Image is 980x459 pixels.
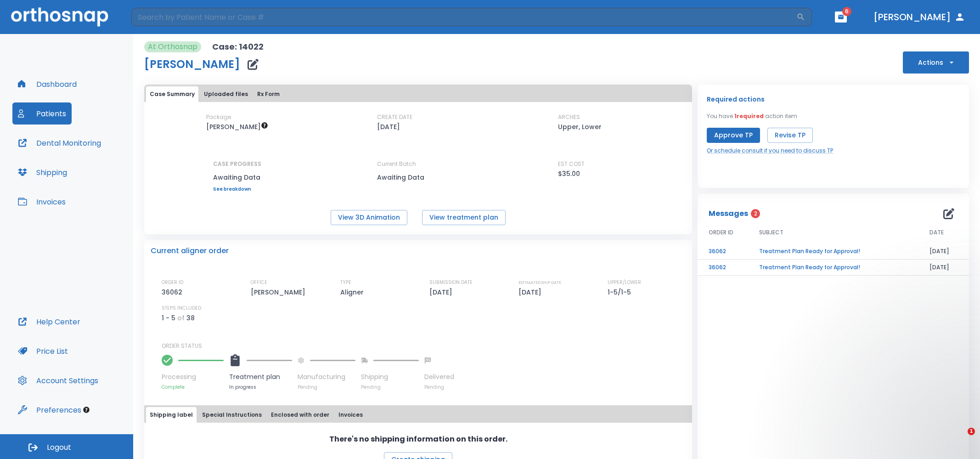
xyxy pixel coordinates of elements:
[12,311,86,333] button: Help Center
[144,59,240,70] h1: [PERSON_NAME]
[558,168,580,179] p: $35.00
[751,209,760,218] span: 2
[361,384,419,391] p: Pending
[146,86,198,102] button: Case Summary
[12,102,72,125] button: Patients
[146,407,197,423] button: Shipping label
[707,94,765,105] p: Required actions
[12,191,71,213] button: Invoices
[929,228,944,237] span: DATE
[298,384,355,391] p: Pending
[82,406,90,414] div: Tooltip anchor
[229,384,292,391] p: In progress
[186,312,195,323] p: 38
[361,372,419,382] p: Shipping
[518,278,561,287] p: ESTIMATED SHIP DATE
[267,407,333,423] button: Enclosed with order
[377,172,460,183] p: Awaiting Data
[329,434,507,445] p: There's no shipping information on this order.
[748,260,918,276] td: Treatment Plan Ready for Approval!
[429,278,473,287] p: SUBMISSION DATE
[709,228,733,237] span: ORDER ID
[767,128,813,143] button: Revise TP
[12,399,87,421] button: Preferences
[340,278,351,287] p: TYPE
[707,112,797,120] p: You have action item
[12,340,73,362] button: Price List
[229,372,292,382] p: Treatment plan
[298,372,355,382] p: Manufacturing
[748,244,918,260] td: Treatment Plan Ready for Approval!
[558,121,602,132] p: Upper, Lower
[162,384,224,391] p: Complete
[698,260,748,276] td: 36062
[200,86,252,102] button: Uploaded files
[518,287,545,298] p: [DATE]
[12,132,107,154] button: Dental Monitoring
[377,113,412,121] p: CREATE DATE
[968,428,975,435] span: 1
[12,369,104,391] button: Account Settings
[177,312,185,323] p: of
[12,73,82,95] button: Dashboard
[608,287,634,298] p: 1-5/1-5
[162,304,201,312] p: STEPS INCLUDED
[429,287,456,298] p: [DATE]
[206,113,231,121] p: Package
[206,122,268,131] span: $35 per aligner
[377,121,400,132] p: [DATE]
[251,287,309,298] p: [PERSON_NAME]
[162,312,175,323] p: 1 - 5
[213,160,261,168] p: CASE PROGRESS
[608,278,641,287] p: UPPER/LOWER
[707,128,760,143] button: Approve TP
[162,342,686,350] p: ORDER STATUS
[131,8,796,26] input: Search by Patient Name or Case #
[698,244,748,260] td: 36062
[213,187,261,192] a: See breakdown
[148,41,197,52] p: At Orthosnap
[331,210,407,225] button: View 3D Animation
[734,112,764,120] span: 1 required
[424,384,454,391] p: Pending
[340,287,367,298] p: Aligner
[162,287,186,298] p: 36062
[709,208,748,219] p: Messages
[707,147,833,155] a: Or schedule consult if you need to discuss TP
[12,161,73,183] button: Shipping
[759,228,783,237] span: SUBJECT
[424,372,454,382] p: Delivered
[11,7,108,26] img: Orthosnap
[213,172,261,183] p: Awaiting Data
[558,113,580,121] p: ARCHES
[842,7,851,16] span: 6
[151,245,229,256] p: Current aligner order
[253,86,283,102] button: Rx Form
[162,278,183,287] p: ORDER ID
[198,407,265,423] button: Special Instructions
[377,160,460,168] p: Current Batch
[212,41,264,52] p: Case: 14022
[422,210,506,225] button: View treatment plan
[47,442,71,453] span: Logout
[949,428,971,450] iframe: Intercom live chat
[146,86,690,102] div: tabs
[903,51,969,74] button: Actions
[251,278,267,287] p: OFFICE
[335,407,366,423] button: Invoices
[558,160,585,168] p: EST COST
[162,372,224,382] p: Processing
[146,407,690,423] div: tabs
[870,9,969,25] button: [PERSON_NAME]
